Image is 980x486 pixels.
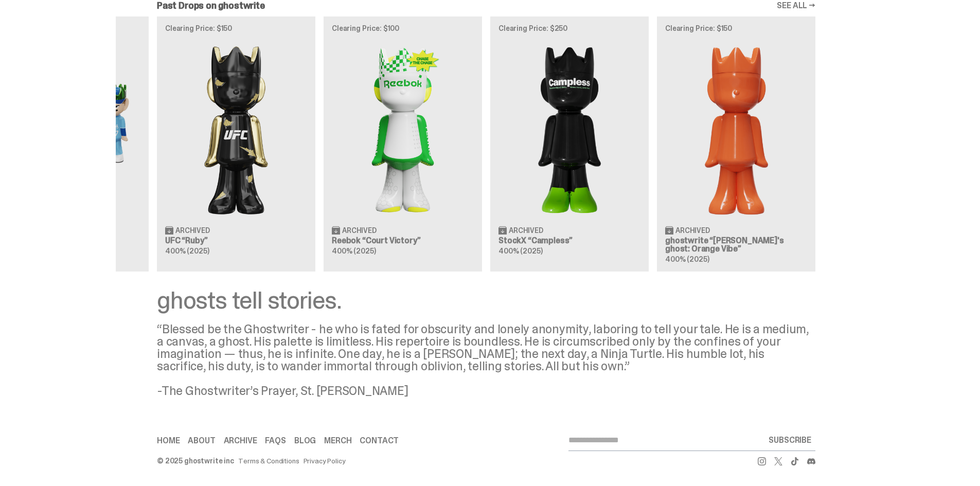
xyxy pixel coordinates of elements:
[332,246,376,256] span: 400% (2025)
[498,237,640,245] h3: StockX “Campless”
[665,25,807,32] p: Clearing Price: $150
[224,437,257,445] a: Archive
[157,323,815,397] div: “Blessed be the Ghostwriter - he who is fated for obscurity and lonely anonymity, laboring to tel...
[498,40,640,218] img: Campless
[157,288,815,313] div: ghosts tell stories.
[188,437,215,445] a: About
[509,227,543,234] span: Archived
[324,16,482,272] a: Clearing Price: $100 Court Victory Archived
[657,16,815,272] a: Clearing Price: $150 Schrödinger's ghost: Orange Vibe Archived
[332,40,474,218] img: Court Victory
[165,237,307,245] h3: UFC “Ruby”
[764,430,815,451] button: SUBSCRIBE
[157,457,234,464] div: © 2025 ghostwrite inc
[165,246,209,256] span: 400% (2025)
[332,25,474,32] p: Clearing Price: $100
[777,2,815,10] a: SEE ALL →
[332,237,474,245] h3: Reebok “Court Victory”
[157,1,265,10] h2: Past Drops on ghostwrite
[342,227,377,234] span: Archived
[675,227,710,234] span: Archived
[294,437,316,445] a: Blog
[498,25,640,32] p: Clearing Price: $250
[665,40,807,218] img: Schrödinger's ghost: Orange Vibe
[324,437,351,445] a: Merch
[157,437,180,445] a: Home
[490,16,649,272] a: Clearing Price: $250 Campless Archived
[265,437,286,445] a: FAQs
[498,246,542,256] span: 400% (2025)
[304,457,346,464] a: Privacy Policy
[238,457,299,464] a: Terms & Conditions
[157,16,315,272] a: Clearing Price: $150 Ruby Archived
[165,40,307,218] img: Ruby
[665,237,807,253] h3: ghostwrite “[PERSON_NAME]'s ghost: Orange Vibe”
[665,255,709,264] span: 400% (2025)
[360,437,399,445] a: Contact
[165,25,307,32] p: Clearing Price: $150
[175,227,210,234] span: Archived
